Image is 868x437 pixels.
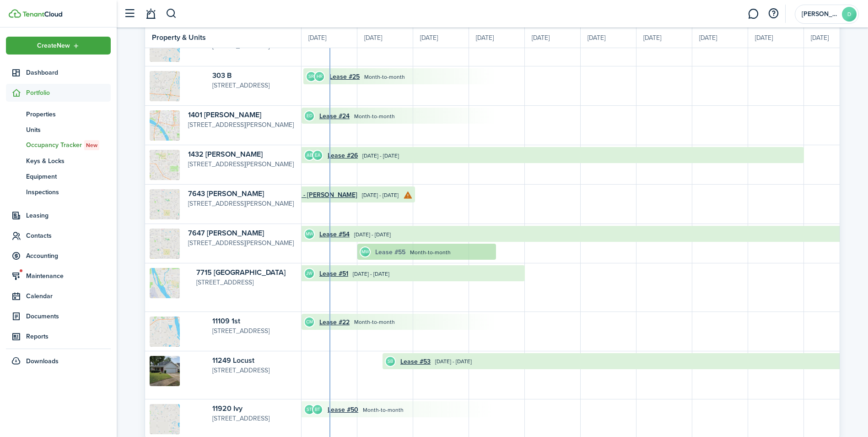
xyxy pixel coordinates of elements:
[212,414,297,423] p: [STREET_ADDRESS]
[26,187,111,197] span: Inspections
[26,231,111,240] span: Contacts
[748,27,804,48] div: [DATE]
[6,37,111,55] button: Open menu
[26,332,111,341] span: Reports
[361,247,370,257] avatar-text: MW
[26,140,111,150] span: Occupancy Tracker
[150,356,180,386] img: Property avatar
[410,248,451,257] time: Month-to-month
[636,27,692,48] div: [DATE]
[744,2,762,26] a: Messaging
[26,291,111,301] span: Calendar
[328,405,358,415] a: Lease #50
[26,156,111,166] span: Keys & Locks
[9,9,21,18] img: TenantCloud
[305,151,314,160] avatar-text: AB
[6,64,111,82] a: Dashboard
[150,404,180,434] img: Property avatar
[354,112,395,120] time: Month-to-month
[6,328,111,345] a: Reports
[37,43,70,49] span: Create New
[400,357,431,366] a: Lease #53
[212,316,240,326] a: 11109 1st
[319,111,350,121] a: Lease #24
[319,229,350,239] a: Lease #54
[305,111,314,120] avatar-text: ED
[362,191,399,199] time: [DATE] - [DATE]
[212,403,243,414] a: 11920 Ivy
[6,153,111,169] a: Keys & Locks
[212,366,297,375] p: [STREET_ADDRESS]
[6,169,111,184] a: Equipment
[150,268,180,298] img: Property avatar
[212,326,297,336] p: [STREET_ADDRESS]
[302,27,357,48] div: [DATE]
[357,27,413,48] div: [DATE]
[842,7,857,22] avatar-text: D
[188,109,261,120] a: 1401 [PERSON_NAME]
[469,27,525,48] div: [DATE]
[26,125,111,135] span: Units
[353,270,389,278] time: [DATE] - [DATE]
[152,32,206,43] timeline-board-header-title: Property & Units
[6,184,111,200] a: Inspections
[386,357,395,366] avatar-text: SB
[413,27,469,48] div: [DATE]
[188,199,297,208] p: [STREET_ADDRESS][PERSON_NAME]
[22,11,62,17] img: TenantCloud
[150,150,180,180] img: Property avatar
[188,228,264,238] a: 7647 [PERSON_NAME]
[363,406,404,414] time: Month-to-month
[150,110,180,141] img: Property avatar
[188,159,297,169] p: [STREET_ADDRESS][PERSON_NAME]
[150,317,180,347] img: Property avatar
[26,172,111,181] span: Equipment
[6,122,111,137] a: Units
[362,152,399,160] time: [DATE] - [DATE]
[166,6,177,22] button: Search
[212,70,232,81] a: 303 B
[26,88,111,98] span: Portfolio
[26,109,111,119] span: Properties
[319,269,348,279] a: Lease #51
[188,120,297,130] p: [STREET_ADDRESS][PERSON_NAME]
[766,6,781,22] button: Open resource center
[26,356,59,366] span: Downloads
[26,68,111,77] span: Dashboard
[121,5,138,22] button: Open sidebar
[319,317,350,327] a: Lease #22
[26,211,111,220] span: Leasing
[305,269,314,278] avatar-text: JW
[313,405,322,414] avatar-text: BT
[581,27,636,48] div: [DATE]
[150,189,180,219] img: Property avatar
[313,151,322,160] avatar-text: EA
[305,317,314,327] avatar-text: CM
[307,72,316,81] avatar-text: SR
[6,106,111,122] a: Properties
[26,251,111,261] span: Accounting
[328,151,358,160] a: Lease #26
[364,73,405,81] time: Month-to-month
[692,27,748,48] div: [DATE]
[375,247,405,257] a: Lease #55
[329,72,360,82] a: Lease #25
[804,27,860,48] div: [DATE]
[354,230,391,239] time: [DATE] - [DATE]
[150,229,180,259] img: Property avatar
[142,2,159,26] a: Notifications
[802,11,838,17] span: Dustin
[212,81,297,90] p: [STREET_ADDRESS]
[305,405,314,414] avatar-text: ST
[315,72,324,81] avatar-text: HR
[86,141,97,149] span: New
[6,137,111,153] a: Occupancy TrackerNew
[188,188,264,199] a: 7643 [PERSON_NAME]
[188,149,263,159] a: 1432 [PERSON_NAME]
[264,190,357,200] a: Lease #7643 - [PERSON_NAME]
[212,355,254,366] a: 11249 Locust
[435,357,472,366] time: [DATE] - [DATE]
[196,267,286,278] a: 7715 [GEOGRAPHIC_DATA]
[26,271,111,281] span: Maintenance
[188,238,297,248] p: [STREET_ADDRESS][PERSON_NAME]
